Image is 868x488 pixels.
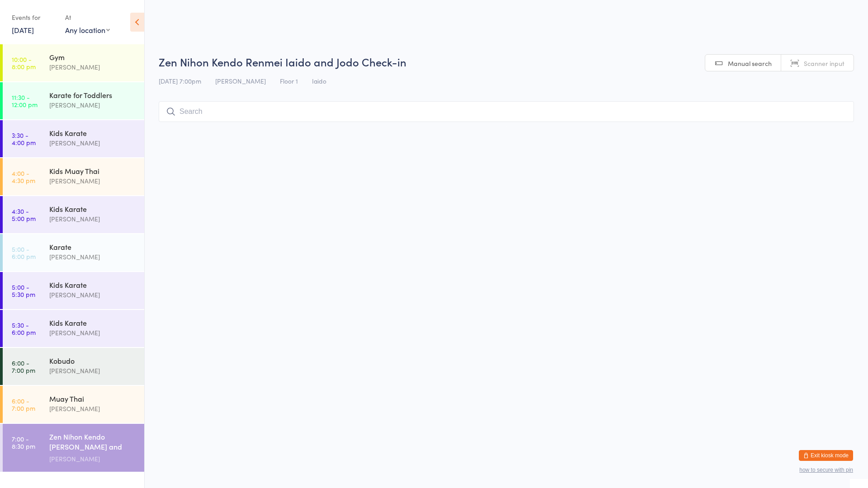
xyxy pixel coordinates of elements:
[12,10,56,25] div: Events for
[12,56,36,70] time: 10:00 - 8:00 pm
[49,328,137,338] div: [PERSON_NAME]
[3,196,144,233] a: 4:30 -5:00 pmKids Karate[PERSON_NAME]
[3,310,144,347] a: 5:30 -6:00 pmKids Karate[PERSON_NAME]
[49,394,137,404] div: Muay Thai
[49,176,137,186] div: [PERSON_NAME]
[49,128,137,138] div: Kids Karate
[49,454,137,464] div: [PERSON_NAME]
[12,321,36,336] time: 5:30 - 6:00 pm
[49,52,137,62] div: Gym
[49,90,137,100] div: Karate for Toddlers
[12,435,35,450] time: 7:00 - 8:30 pm
[12,94,38,108] time: 11:30 - 12:00 pm
[49,356,137,366] div: Kobudo
[12,131,36,146] time: 3:30 - 4:00 pm
[799,467,853,473] button: how to secure with pin
[3,234,144,271] a: 5:00 -6:00 pmKarate[PERSON_NAME]
[804,59,844,68] span: Scanner input
[12,207,36,222] time: 4:30 - 5:00 pm
[799,450,853,461] button: Exit kiosk mode
[3,158,144,195] a: 4:00 -4:30 pmKids Muay Thai[PERSON_NAME]
[159,54,854,69] h2: Zen Nihon Kendo Renmei Iaido and Jodo Check-in
[49,138,137,148] div: [PERSON_NAME]
[312,76,326,85] span: Iaido
[49,100,137,110] div: [PERSON_NAME]
[12,359,35,374] time: 6:00 - 7:00 pm
[728,59,772,68] span: Manual search
[49,318,137,328] div: Kids Karate
[3,44,144,81] a: 10:00 -8:00 pmGym[PERSON_NAME]
[3,82,144,119] a: 11:30 -12:00 pmKarate for Toddlers[PERSON_NAME]
[12,397,35,412] time: 6:00 - 7:00 pm
[12,25,34,35] a: [DATE]
[159,101,854,122] input: Search
[159,76,201,85] span: [DATE] 7:00pm
[49,280,137,290] div: Kids Karate
[49,204,137,214] div: Kids Karate
[65,10,110,25] div: At
[3,120,144,157] a: 3:30 -4:00 pmKids Karate[PERSON_NAME]
[49,252,137,262] div: [PERSON_NAME]
[49,214,137,224] div: [PERSON_NAME]
[12,283,35,298] time: 5:00 - 5:30 pm
[49,366,137,376] div: [PERSON_NAME]
[49,404,137,414] div: [PERSON_NAME]
[3,348,144,385] a: 6:00 -7:00 pmKobudo[PERSON_NAME]
[49,166,137,176] div: Kids Muay Thai
[49,62,137,72] div: [PERSON_NAME]
[49,242,137,252] div: Karate
[12,245,36,260] time: 5:00 - 6:00 pm
[280,76,298,85] span: Floor 1
[49,432,137,454] div: Zen Nihon Kendo [PERSON_NAME] and Jodo
[3,424,144,472] a: 7:00 -8:30 pmZen Nihon Kendo [PERSON_NAME] and Jodo[PERSON_NAME]
[3,272,144,309] a: 5:00 -5:30 pmKids Karate[PERSON_NAME]
[3,386,144,423] a: 6:00 -7:00 pmMuay Thai[PERSON_NAME]
[49,290,137,300] div: [PERSON_NAME]
[12,169,35,184] time: 4:00 - 4:30 pm
[65,25,110,35] div: Any location
[215,76,266,85] span: [PERSON_NAME]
